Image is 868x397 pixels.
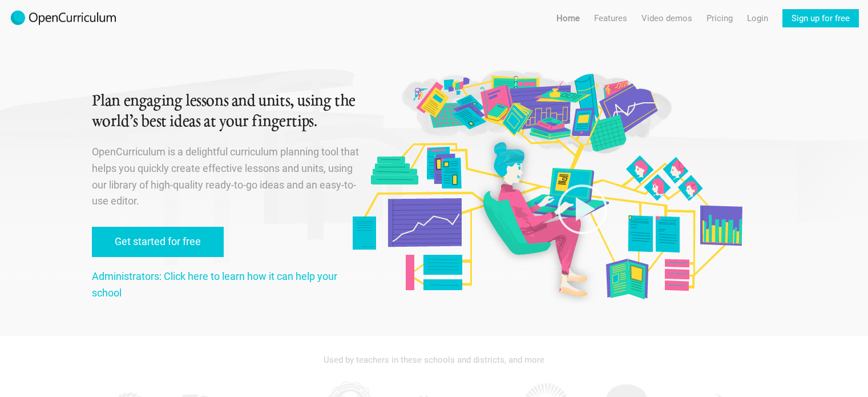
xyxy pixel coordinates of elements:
a: Features [594,9,627,27]
img: 2017-logo-m.png [9,9,118,27]
h1: Plan engaging lessons and units, using the world’s best ideas at your fingertips. [92,91,361,133]
a: Login [747,9,768,27]
a: Get started for free [92,227,224,257]
a: Home [556,9,580,27]
a: Administrators: Click here to learn how it can help your school [92,270,337,299]
img: Original illustration by Malisa Suchanya, Oakland, CA (malisasuchanya.com) [348,69,745,303]
a: Sign up for free [782,9,859,27]
p: OpenCurriculum is a delightful curriculum planning tool that helps you quickly create effective l... [92,144,361,210]
a: Pricing [706,9,733,27]
div: Used by teachers in these schools and districts, and more [92,347,777,372]
a: Video demos [641,9,692,27]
